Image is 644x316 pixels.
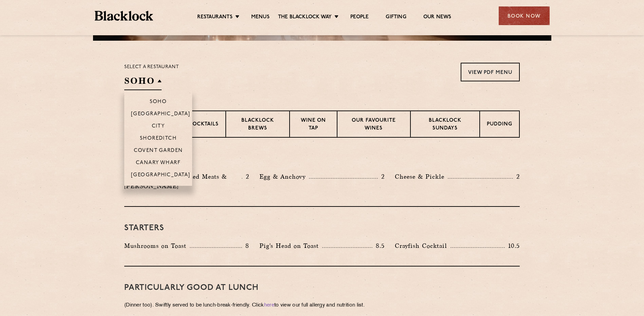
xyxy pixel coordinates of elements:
[499,6,550,25] div: Book Now
[124,75,162,90] h2: SOHO
[131,111,190,118] p: [GEOGRAPHIC_DATA]
[140,136,177,142] p: Shoreditch
[136,160,181,167] p: Canary Wharf
[423,14,452,21] a: Our News
[124,155,520,163] h3: Pre Chop Bites
[197,14,233,21] a: Restaurants
[95,11,153,21] img: BL_Textured_Logo-footer-cropped.svg
[372,241,385,250] p: 8.5
[418,117,473,133] p: Blacklock Sundays
[242,241,249,250] p: 8
[251,14,270,21] a: Menus
[264,303,274,308] a: here
[124,63,179,72] p: Select a restaurant
[124,224,520,233] h3: Starters
[233,117,282,133] p: Blacklock Brews
[395,241,450,251] p: Crayfish Cocktail
[513,172,520,181] p: 2
[350,14,369,21] a: People
[297,117,330,133] p: Wine on Tap
[386,14,406,21] a: Gifting
[259,241,322,251] p: Pig's Head on Toast
[134,148,183,155] p: Covent Garden
[259,172,309,181] p: Egg & Anchovy
[505,241,520,250] p: 10.5
[242,172,249,181] p: 2
[344,117,403,133] p: Our favourite wines
[278,14,332,21] a: The Blacklock Way
[131,172,190,179] p: [GEOGRAPHIC_DATA]
[124,283,520,292] h3: PARTICULARLY GOOD AT LUNCH
[124,241,190,251] p: Mushrooms on Toast
[188,121,219,129] p: Cocktails
[378,172,385,181] p: 2
[487,121,512,129] p: Pudding
[395,172,448,181] p: Cheese & Pickle
[152,123,165,130] p: City
[124,301,520,310] p: (Dinner too). Swiftly served to be lunch-break-friendly. Click to view our full allergy and nutri...
[461,63,520,81] a: View PDF Menu
[150,99,167,106] p: Soho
